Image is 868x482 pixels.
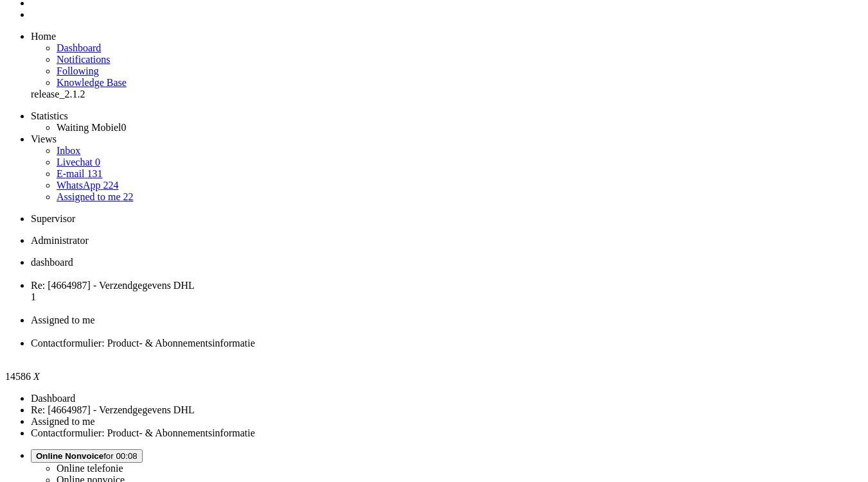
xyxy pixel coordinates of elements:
[31,314,95,325] span: Assigned to me
[123,191,134,202] span: 22
[57,54,111,65] span: Notifications
[31,416,863,427] li: Assigned to me
[5,31,863,100] ul: dashboard menu items
[57,54,111,65] a: Notifications menu item
[36,451,103,461] span: Online Nonvoice
[5,371,31,382] span: 14586
[31,89,85,99] span: release_2.1.2
[57,42,101,53] span: Dashboard
[36,451,137,461] span: for 00:08
[31,404,863,416] li: Re: [4664987] - Verzendgegevens DHL
[103,180,118,191] span: 224
[57,168,85,179] span: E-mail
[57,157,93,168] span: Livechat
[57,157,100,168] a: Livechat 0
[57,463,123,474] label: Online telefonie
[31,213,863,225] li: Supervisor
[57,122,126,133] a: Waiting Mobiel
[31,427,863,439] li: Contactformulier: Product- & Abonnementsinformatie
[31,326,863,338] div: Close tab
[31,257,863,280] li: Dashboard
[12,54,181,121] p: Wij zien dat het pakketje gelukkig gisteren bij je geleverd is. De extra kosten die je hebt betaa...
[33,371,40,382] i: X
[31,235,863,246] li: Administrator
[57,191,134,202] a: Assigned to me 22
[31,291,863,303] div: 1
[121,122,126,133] span: 0
[31,31,863,42] li: Home menu item
[57,77,127,88] span: Knowledge Base
[31,9,863,21] li: Tickets menu
[57,145,80,156] a: Inbox
[57,77,127,88] a: Knowledge base
[57,180,100,191] span: WhatsApp
[57,168,103,179] a: E-mail 131
[31,314,863,338] li: View
[31,280,863,314] li: 14799
[57,65,99,76] a: Following
[31,449,143,463] button: Online Nonvoicefor 00:08
[31,133,863,145] li: Views
[31,280,195,291] span: Re: [4664987] - Verzendgegevens DHL
[31,338,863,361] li: 14586
[31,338,255,349] span: Contactformulier: Product- & Abonnementsinformatie
[57,42,101,53] a: Dashboard menu item
[5,5,188,135] body: Rich Text Area. Press ALT-0 for help.
[31,393,863,404] li: Dashboard
[31,110,863,122] li: Statistics
[31,303,863,314] div: Close tab
[12,19,181,29] p: Beste [PERSON_NAME],
[57,180,118,191] a: WhatsApp 224
[57,191,121,202] span: Assigned to me
[12,37,181,46] p: Bedankt voor je mail!
[95,157,100,168] span: 0
[31,268,863,280] div: Close tab
[31,257,73,268] span: dashboard
[87,168,103,179] span: 131
[31,349,863,361] div: Close tab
